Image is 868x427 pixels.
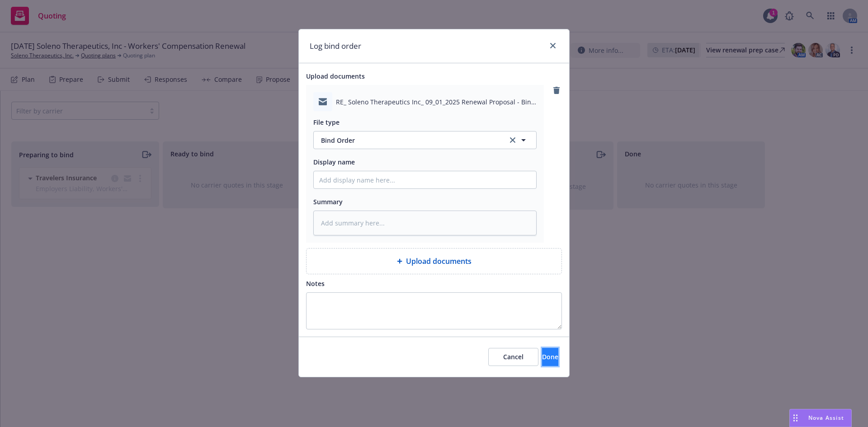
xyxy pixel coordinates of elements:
[321,136,498,145] span: Bind Order
[503,352,524,361] span: Cancel
[789,409,852,427] button: Nova Assist
[310,40,361,52] h1: Log bind order
[542,352,558,361] span: Done
[542,348,558,366] button: Done
[507,135,518,145] a: clear selection
[306,248,562,274] div: Upload documents
[313,158,355,166] span: Display name
[406,256,472,267] span: Upload documents
[488,348,538,366] button: Cancel
[547,40,558,51] a: close
[314,171,536,188] input: Add display name here...
[306,72,365,80] span: Upload documents
[551,85,562,96] a: remove
[313,131,537,149] button: Bind Orderclear selection
[808,414,844,422] span: Nova Assist
[336,97,537,107] span: RE_ Soleno Therapeutics Inc_ 09_01_2025 Renewal Proposal - Bind Request.msg
[306,279,325,288] span: Notes
[313,197,343,206] span: Summary
[790,409,801,427] div: Drag to move
[313,118,340,127] span: File type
